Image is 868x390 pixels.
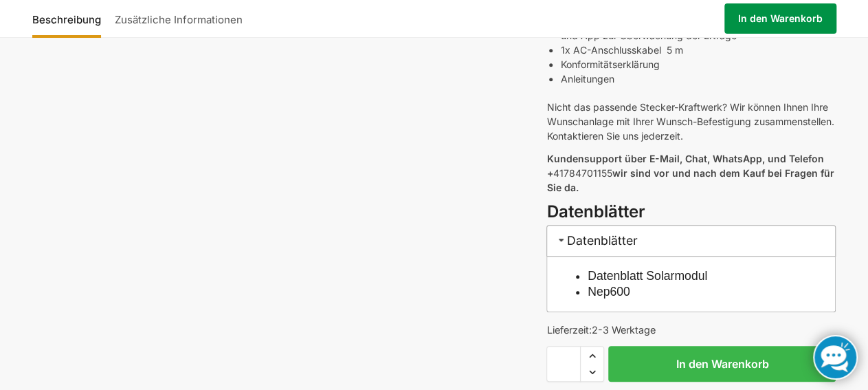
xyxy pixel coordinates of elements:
[546,153,823,179] strong: Kundensupport über E-Mail, Chat, WhatsApp, und Telefon +
[591,324,655,336] span: 2-3 Werktage
[581,347,603,365] span: Increase quantity
[546,151,836,195] p: 41784701155
[588,269,707,283] a: Datenblatt Solarmodul
[581,363,603,381] span: Reduce quantity
[560,72,836,86] li: Anleitungen
[546,346,581,382] input: Produktmenge
[608,346,836,382] button: In den Warenkorb
[588,285,630,299] a: Nep600
[546,100,836,143] p: Nicht das passende Stecker-Kraftwerk? Wir können Ihnen Ihre Wunschanlage mit Ihrer Wunsch-Befesti...
[32,2,108,35] a: Beschreibung
[560,57,836,72] li: Konformitätserklärung
[546,225,836,256] h3: Datenblätter
[560,43,836,57] li: 1x AC-Anschlusskabel 5 m
[724,3,836,34] a: In den Warenkorb
[108,2,249,35] a: Zusätzliche Informationen
[546,324,655,336] span: Lieferzeit:
[546,200,836,224] h3: Datenblätter
[546,167,834,193] strong: wir sind vor und nach dem Kauf bei Fragen für Sie da.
